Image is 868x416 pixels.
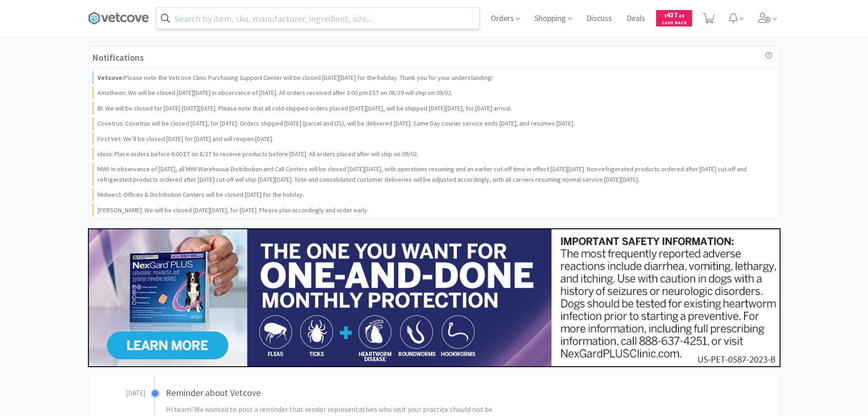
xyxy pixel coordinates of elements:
[583,15,616,23] a: Discuss
[664,13,667,19] span: $
[92,50,144,65] h3: Notifications
[166,385,550,400] h3: Reminder about Vetcove
[678,13,684,19] span: . 58
[664,11,684,19] span: 437
[656,6,692,31] a: $437.58Cash Back
[98,103,512,113] p: BI: We will be closed for [DATE] [DATE][DATE]. Please note that all cold-shipped orders placed [D...
[98,134,273,144] p: First Vet: We’ll be closed [DATE] for [DATE] and will reopen [DATE].
[662,21,687,26] span: Cash Back
[98,74,124,82] strong: Vetcove:
[98,164,773,184] p: MWI: In observance of [DATE], all MWI Warehouse Distribution and Call Centers will be closed [DAT...
[88,385,145,399] h3: [DATE]
[156,8,479,29] input: Search by item, sku, manufacturer, ingredient, size...
[88,228,781,367] img: 24562ba5414042f391a945fa418716b7_350.jpg
[98,205,369,215] p: [PERSON_NAME]: We will be closed [DATE][DATE], for [DATE]. Please plan accordingly and order early.
[98,149,418,159] p: Idexx: Place orders before 6:00 ET on 8/27 to receive products before [DATE]. All orders placed a...
[98,118,575,128] p: Covetrus: Covetrus will be closed [DATE], for [DATE]. Orders shipped [DATE] (parcel and LTL), wil...
[98,190,304,200] p: Midwest: Offices & Distribution Centers will be closed [DATE] for the holiday.
[98,73,493,83] p: Please note the Vetcove Clinic Purchasing Support Center will be closed [DATE][DATE] for the holi...
[623,15,649,23] a: Deals
[98,88,452,98] p: Amatheon: We will be closed [DATE][DATE] in observance of [DATE]. All orders received after 3:00 ...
